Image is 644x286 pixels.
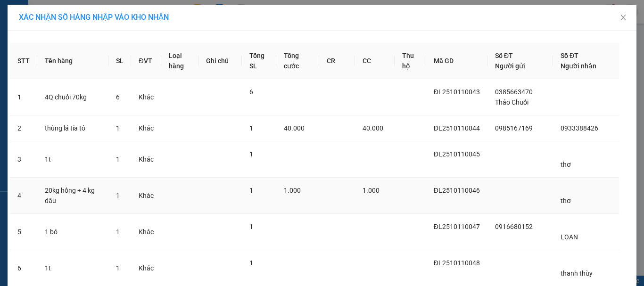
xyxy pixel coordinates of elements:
span: 1 [116,264,120,272]
span: 1 [116,155,120,163]
span: 1 [249,187,253,194]
th: STT [10,43,37,79]
button: Close [610,5,636,31]
td: 20kg hồng + 4 kg dâu [37,178,108,214]
td: Khác [131,115,161,141]
th: Ghi chú [198,43,242,79]
span: 1 [116,124,120,132]
th: Tổng cước [276,43,319,79]
th: CC [355,43,395,79]
span: 6 [249,88,253,96]
span: 1 [249,223,253,230]
span: 1 [249,150,253,158]
span: 1.000 [284,187,301,194]
span: LOAN [561,233,578,241]
span: XÁC NHẬN SỐ HÀNG NHẬP VÀO KHO NHẬN [19,13,169,22]
span: thơ [561,161,571,168]
span: ĐL2510110044 [434,124,480,132]
td: Khác [131,141,161,178]
th: SL [108,43,131,79]
span: 0385663470 [495,88,533,96]
span: 1 [116,228,120,236]
td: 1 [10,79,37,115]
span: Người nhận [561,62,596,70]
td: 1 bó [37,214,108,250]
span: 0916680152 [495,223,533,230]
td: 4Q chuối 70kg [37,79,108,115]
span: 1 [249,259,253,267]
th: Loại hàng [161,43,198,79]
span: 1.000 [363,187,380,194]
th: CR [319,43,355,79]
span: 1 [116,192,120,199]
span: 40.000 [363,124,383,132]
span: 6 [116,93,120,101]
span: 0933388426 [561,124,598,132]
span: ĐL2510110043 [434,88,480,96]
span: thanh thùy [561,270,593,277]
span: 0985167169 [495,124,533,132]
td: Khác [131,178,161,214]
th: Mã GD [426,43,487,79]
th: ĐVT [131,43,161,79]
th: Thu hộ [395,43,426,79]
td: thùng lá tía tô [37,115,108,141]
td: 2 [10,115,37,141]
span: Số ĐT [561,52,578,59]
span: ĐL2510110046 [434,187,480,194]
td: 3 [10,141,37,178]
span: ĐL2510110048 [434,259,480,267]
td: 4 [10,178,37,214]
span: Thảo Chuối [495,98,528,106]
th: Tổng SL [242,43,276,79]
td: 5 [10,214,37,250]
span: 1 [249,124,253,132]
td: 1t [37,141,108,178]
span: 40.000 [284,124,305,132]
span: ĐL2510110047 [434,223,480,230]
span: Người gửi [495,62,525,70]
span: close [619,14,627,21]
span: ĐL2510110045 [434,150,480,158]
span: Số ĐT [495,52,513,59]
span: thơ [561,197,571,204]
td: Khác [131,79,161,115]
th: Tên hàng [37,43,108,79]
td: Khác [131,214,161,250]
